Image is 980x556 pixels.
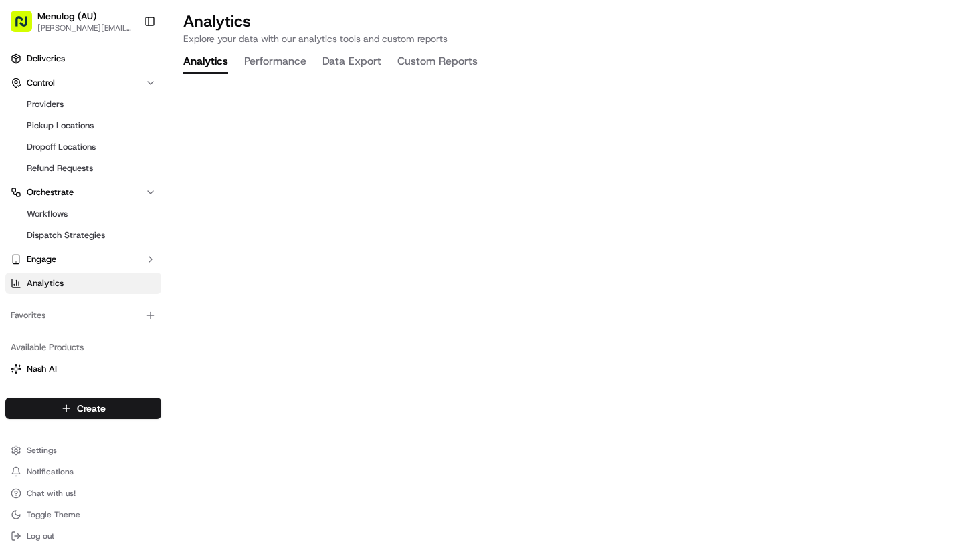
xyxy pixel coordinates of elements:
[5,358,161,380] button: Nash AI
[27,229,105,241] span: Dispatch Strategies
[27,253,56,265] span: Engage
[21,116,145,135] a: Pickup Locations
[5,249,161,270] button: Engage
[5,72,161,94] button: Control
[5,505,161,524] button: Toggle Theme
[5,484,161,503] button: Chat with us!
[27,363,57,375] span: Nash AI
[5,48,161,69] a: Deliveries
[27,531,54,541] span: Log out
[27,509,80,520] span: Toggle Theme
[183,11,964,32] h2: Analytics
[27,120,94,132] span: Pickup Locations
[322,51,381,74] button: Data Export
[5,527,161,545] button: Log out
[21,226,145,245] a: Dispatch Strategies
[27,208,68,220] span: Workflows
[183,32,964,45] p: Explore your data with our analytics tools and custom reports
[27,141,96,153] span: Dropoff Locations
[11,363,156,375] a: Nash AI
[5,441,161,460] button: Settings
[21,138,145,156] a: Dropoff Locations
[27,77,55,89] span: Control
[5,462,161,481] button: Notifications
[27,162,93,174] span: Refund Requests
[5,305,161,326] div: Favorites
[397,51,478,74] button: Custom Reports
[5,182,161,203] button: Orchestrate
[27,186,74,198] span: Orchestrate
[167,74,980,556] iframe: Analytics
[21,159,145,178] a: Refund Requests
[77,402,106,415] span: Create
[37,9,96,23] button: Menulog (AU)
[27,488,76,499] span: Chat with us!
[27,466,74,477] span: Notifications
[27,53,65,65] span: Deliveries
[244,51,306,74] button: Performance
[21,95,145,114] a: Providers
[27,98,64,110] span: Providers
[21,204,145,223] a: Workflows
[5,337,161,358] div: Available Products
[183,51,228,74] button: Analytics
[37,23,133,33] button: [PERSON_NAME][EMAIL_ADDRESS][PERSON_NAME][DOMAIN_NAME]
[5,5,138,37] button: Menulog (AU)[PERSON_NAME][EMAIL_ADDRESS][PERSON_NAME][DOMAIN_NAME]
[27,445,57,456] span: Settings
[5,273,161,294] a: Analytics
[5,398,161,419] button: Create
[27,277,64,289] span: Analytics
